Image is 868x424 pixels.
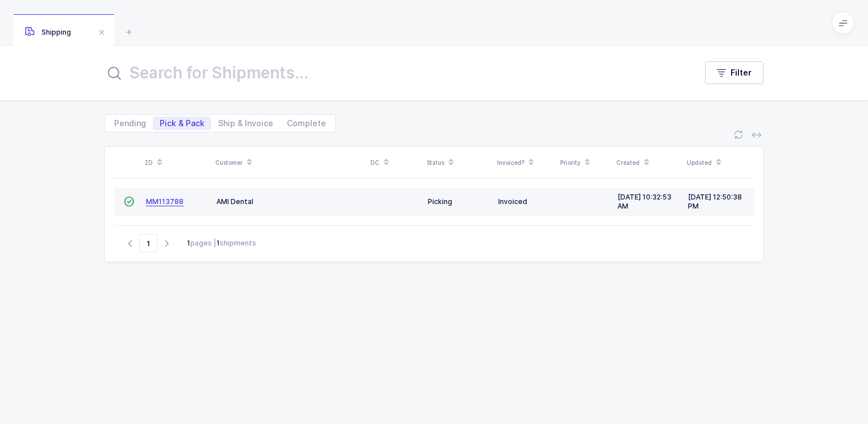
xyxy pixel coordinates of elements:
[146,197,183,206] span: MM113788
[114,119,146,127] span: Pending
[287,119,326,127] span: Complete
[617,193,671,210] span: [DATE] 10:32:53 AM
[160,119,205,127] span: Pick & Pack
[124,197,134,206] span: 
[428,197,452,206] span: Picking
[688,193,742,210] span: [DATE] 12:50:38 PM
[497,153,553,172] div: Invoiced?
[145,153,208,172] div: ID
[187,239,190,247] b: 1
[25,28,71,36] span: Shipping
[427,153,490,172] div: Status
[370,153,420,172] div: DC
[139,234,157,252] span: Go to
[216,197,253,206] span: AMI Dental
[218,119,273,127] span: Ship & Invoice
[216,239,220,247] b: 1
[215,153,364,172] div: Customer
[560,153,610,172] div: Priority
[498,197,552,206] div: Invoiced
[705,61,763,84] button: Filter
[731,67,752,78] span: Filter
[616,153,680,172] div: Created
[687,153,750,172] div: Updated
[105,59,682,86] input: Search for Shipments...
[187,238,256,248] div: pages | shipments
